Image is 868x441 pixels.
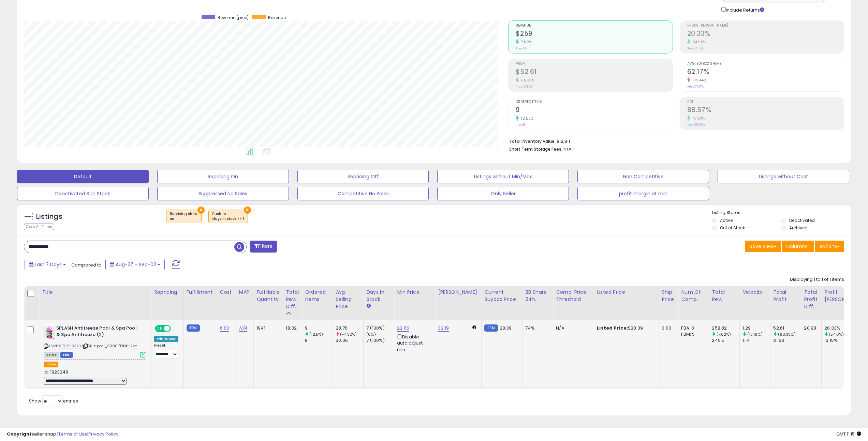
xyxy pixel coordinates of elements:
[687,30,844,39] h2: 20.33%
[778,332,796,337] small: (66.33%)
[690,40,706,45] small: 54.60%
[687,100,844,104] span: ROI
[218,15,249,20] span: Revenue (prev)
[687,62,844,66] span: Avg. Buybox Share
[297,170,429,183] button: Repricing Off
[484,289,519,303] div: Current Buybox Price
[397,325,409,332] a: 22.66
[297,187,429,200] button: Competitive No Sales
[500,325,512,331] span: 28.39
[687,85,704,89] small: Prev: 77.17%
[509,138,556,144] b: Total Inventory Value:
[662,289,675,303] div: Ship Price
[44,325,146,357] div: ASIN:
[687,106,844,115] h2: 88.57%
[712,337,739,344] div: 240.5
[681,289,706,303] div: Num of Comp.
[250,241,277,253] button: Filters
[220,325,230,332] a: 6.60
[309,332,323,337] small: (12.5%)
[742,289,767,296] div: Velocity
[742,337,770,344] div: 1.14
[687,46,704,50] small: Prev: 13.15%
[239,325,247,332] a: N/A
[712,289,737,303] div: Total Rev.
[789,225,808,231] label: Archived
[154,336,178,342] div: Win BuyBox
[815,241,844,252] button: Actions
[516,85,533,89] small: Prev: $31.63
[305,325,333,331] div: 9
[397,289,432,296] div: Min Price
[597,289,656,296] div: Listed Price
[366,337,394,344] div: 7 (100%)
[239,289,251,296] div: MAP
[44,362,58,367] button: admin
[157,170,289,183] button: Repricing On
[782,241,814,252] button: Columns
[397,333,430,353] div: Disable auto adjust min
[690,78,707,83] small: -19.44%
[519,116,533,121] small: 12.50%
[36,212,62,222] h5: Listings
[519,40,532,45] small: 7.62%
[340,332,357,337] small: (-4.32%)
[29,398,78,404] span: Show: entries
[681,325,704,331] div: FBA: 0
[773,337,801,344] div: 31.63
[35,261,62,268] span: Last 7 Days
[790,276,844,283] div: Displaying 1 to 1 of 1 items
[824,325,868,331] div: 20.33%
[170,216,198,221] div: on
[25,259,70,270] button: Last 7 Days
[519,78,534,83] small: 66.33%
[366,303,370,309] small: Days In Stock.
[60,352,73,358] span: FBM
[789,217,815,223] label: Deactivated
[7,431,32,437] strong: Copyright
[170,326,181,332] span: OFF
[824,289,865,303] div: Profit [PERSON_NAME]
[662,325,673,331] div: 0.00
[516,68,672,77] h2: $52.61
[42,289,148,296] div: Title
[7,431,118,438] div: seller snap | |
[44,352,59,358] span: All listings currently available for purchase on Amazon
[256,325,278,331] div: 1941
[170,211,198,222] span: Repricing state :
[220,289,233,296] div: Cost
[157,187,289,200] button: Suppressed No Sales
[556,325,589,331] div: N/A
[366,325,394,331] div: 7 (100%)
[745,241,781,252] button: Save View
[525,289,550,303] div: BB Share 24h.
[268,15,286,20] span: Revenue
[509,137,839,145] li: $12,811
[577,187,709,200] button: profit margin at min
[197,207,205,214] button: ×
[509,146,562,152] b: Short Term Storage Fees:
[437,170,569,183] button: Listings without Min/Max
[712,210,851,216] p: Listing States:
[687,24,844,28] span: Profit [PERSON_NAME]
[824,337,868,344] div: 13.15%
[690,116,705,121] small: 47.84%
[88,431,118,437] a: Privacy Policy
[154,289,181,296] div: Repricing
[747,332,763,337] small: (13.16%)
[71,262,103,268] span: Compared to:
[438,325,449,332] a: 32.19
[438,289,479,296] div: [PERSON_NAME]
[681,331,704,337] div: FBM: 5
[336,325,363,331] div: 28.76
[516,106,672,115] h2: 9
[516,123,525,127] small: Prev: 8
[720,225,745,231] label: Out of Stock
[17,170,149,183] button: Default
[305,289,330,303] div: Ordered Items
[187,289,214,296] div: Fulfillment
[717,332,731,337] small: (7.62%)
[597,325,653,331] div: $28.39
[836,431,861,437] span: 2025-09-10 11:15 GMT
[804,289,819,310] div: Total Profit Diff.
